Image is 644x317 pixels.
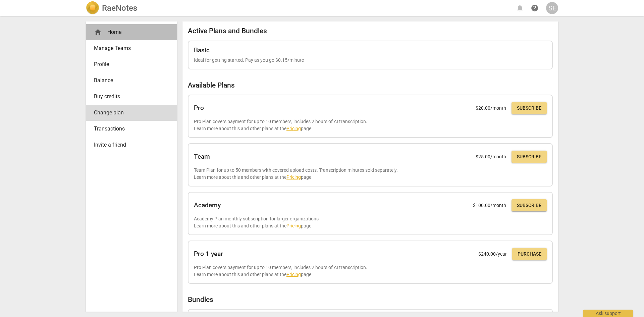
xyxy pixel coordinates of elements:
[517,202,541,209] span: Subscribe
[86,72,177,89] a: Balance
[94,109,164,117] span: Change plan
[94,60,164,68] span: Profile
[531,4,539,12] span: help
[194,153,210,160] h2: Team
[583,310,633,317] div: Ask support
[86,137,177,153] a: Invite a friend
[94,141,164,149] span: Invite a friend
[194,57,547,64] p: Ideal for getting started. Pay as you go $0.15/minute
[512,248,547,260] button: Purchase
[102,3,137,13] h2: RaeNotes
[94,28,102,36] span: home
[86,40,177,56] a: Manage Teams
[529,2,541,14] a: Help
[517,154,541,160] span: Subscribe
[194,202,221,209] h2: Academy
[94,44,164,52] span: Manage Teams
[86,1,99,15] img: Logo
[86,24,177,40] div: Home
[473,202,506,209] p: $ 100.00 /month
[518,251,541,258] span: Purchase
[286,223,301,228] a: Pricing
[478,251,507,258] p: $ 240.00 /year
[286,272,301,277] a: Pricing
[188,81,553,90] h2: Available Plans
[512,102,547,114] button: Subscribe
[94,76,164,85] span: Balance
[86,105,177,121] a: Change plan
[86,56,177,72] a: Profile
[517,105,541,112] span: Subscribe
[512,151,547,163] button: Subscribe
[94,125,164,133] span: Transactions
[286,174,301,180] a: Pricing
[194,118,547,132] p: Pro Plan covers payment for up to 10 members, includes 2 hours of AI transcription. Learn more ab...
[194,215,547,229] p: Academy Plan monthly subscription for larger organizations Learn more about this and other plans ...
[512,199,547,211] button: Subscribe
[188,27,553,35] h2: Active Plans and Bundles
[86,89,177,105] a: Buy credits
[286,126,301,131] a: Pricing
[194,264,547,278] p: Pro Plan covers payment for up to 10 members, includes 2 hours of AI transcription. Learn more ab...
[194,250,223,258] h2: Pro 1 year
[94,28,164,36] div: Home
[86,121,177,137] a: Transactions
[194,104,204,112] h2: Pro
[476,153,506,160] p: $ 25.00 /month
[194,47,210,54] h2: Basic
[86,1,137,15] a: LogoRaeNotes
[188,296,553,304] h2: Bundles
[546,2,558,14] button: SE
[94,93,164,101] span: Buy credits
[194,167,547,180] p: Team Plan for up to 50 members with covered upload costs. Transcription minutes sold separately. ...
[476,105,506,112] p: $ 20.00 /month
